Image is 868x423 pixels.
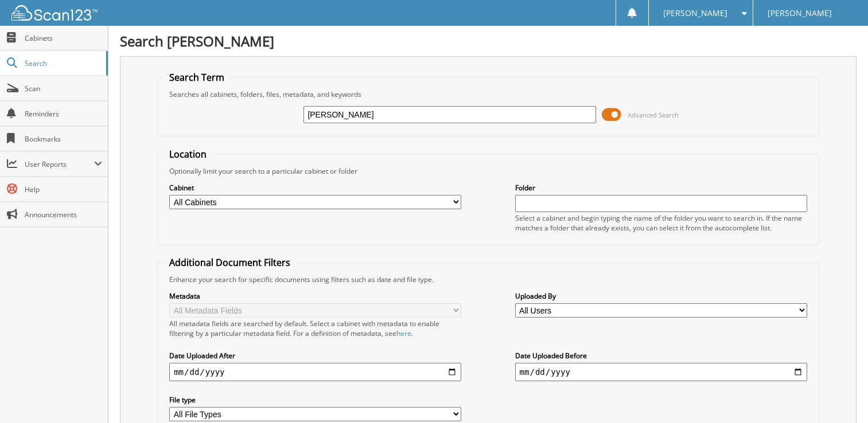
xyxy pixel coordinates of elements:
legend: Search Term [164,71,230,84]
span: Reminders [25,109,102,119]
input: start [169,363,461,381]
input: end [515,363,807,381]
label: Folder [515,183,807,193]
span: Advanced Search [628,111,679,119]
a: here [396,328,411,338]
span: User Reports [25,159,94,169]
span: [PERSON_NAME] [663,10,727,17]
label: Cabinet [169,183,461,193]
legend: Location [164,148,212,160]
label: Date Uploaded Before [515,351,807,361]
span: [PERSON_NAME] [768,10,832,17]
label: Uploaded By [515,291,807,301]
label: Date Uploaded After [169,351,461,361]
span: Search [25,58,100,68]
label: File type [169,395,461,405]
label: Metadata [169,291,461,301]
img: scan123-logo-white.svg [11,5,98,21]
legend: Additional Document Filters [164,256,296,269]
div: All metadata fields are searched by default. Select a cabinet with metadata to enable filtering b... [169,319,461,338]
span: Scan [25,84,102,93]
div: Enhance your search for specific documents using filters such as date and file type. [164,275,813,284]
span: Announcements [25,210,102,220]
span: Cabinets [25,33,102,43]
h1: Search [PERSON_NAME] [120,32,857,50]
div: Optionally limit your search to a particular cabinet or folder [164,166,813,176]
span: Help [25,185,102,194]
div: Searches all cabinets, folders, files, metadata, and keywords [164,89,813,99]
span: Bookmarks [25,134,102,144]
div: Select a cabinet and begin typing the name of the folder you want to search in. If the name match... [515,213,807,233]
